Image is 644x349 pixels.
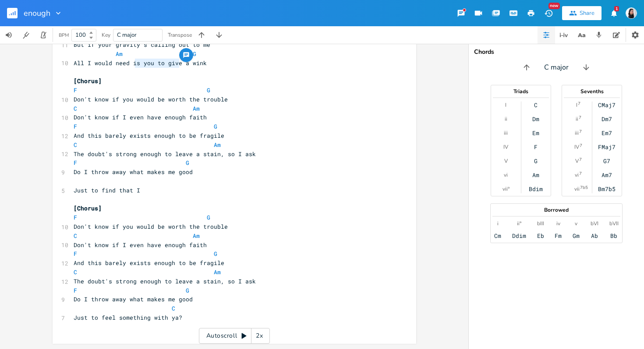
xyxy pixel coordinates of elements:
[598,143,616,150] div: FMaj7
[504,171,508,178] div: vi
[580,142,582,149] sup: 7
[591,220,598,227] div: bVI
[59,33,69,38] div: BPM
[544,63,569,73] span: C major
[207,86,210,94] span: G
[491,89,551,94] div: Triads
[573,232,580,239] div: Gm
[534,157,538,164] div: G
[74,250,77,258] span: F
[172,304,175,312] span: C
[605,5,623,21] button: 1
[199,328,270,344] div: Autoscroll
[576,101,577,108] div: I
[548,3,560,9] div: New
[562,6,602,20] button: Share
[74,314,182,321] span: Just to feel something with ya?
[74,168,193,176] span: Do I throw away what makes me good
[534,143,538,150] div: F
[74,186,140,194] span: Just to find that I
[603,157,610,164] div: G7
[574,185,580,192] div: vii
[497,220,499,227] div: i
[532,171,539,178] div: Am
[609,220,619,227] div: bVII
[579,114,581,121] sup: 7
[74,223,228,230] span: Don't know if you would be worth the trouble
[168,32,192,38] div: Transpose
[576,115,578,122] div: ii
[517,220,521,227] div: ii°
[579,170,582,177] sup: 7
[503,143,508,150] div: IV
[102,32,110,38] div: Key
[116,50,123,58] span: Am
[74,77,102,85] span: [Chorus]
[74,295,193,303] span: Do I throw away what makes me good
[574,143,579,150] div: IV
[74,268,77,276] span: C
[74,95,228,103] span: Don't know if you would be worth the trouble
[74,150,256,158] span: The doubt's strong enough to leave a stain, so I ask
[537,232,544,239] div: Eb
[555,232,562,239] div: Fm
[494,232,501,239] div: Cm
[74,141,77,149] span: C
[556,220,560,227] div: iv
[74,232,77,240] span: C
[207,213,210,221] span: G
[74,86,77,94] span: F
[74,259,224,267] span: And this barely exists enough to be fragile
[502,185,510,192] div: vii°
[614,6,619,11] div: 1
[193,232,200,240] span: Am
[193,105,200,112] span: Am
[186,159,189,167] span: G
[474,49,639,55] div: Chords
[24,9,50,17] span: enough
[214,268,221,276] span: Am
[74,113,207,121] span: Don't know if I even have enough faith
[598,185,616,192] div: Bm7b5
[575,220,577,227] div: v
[602,115,612,122] div: Dm7
[505,115,507,122] div: ii
[74,277,256,285] span: The doubt's strong enough to leave a stain, so I ask
[537,220,544,227] div: bIII
[540,5,557,21] button: New
[193,50,196,58] span: G
[534,101,538,108] div: C
[504,157,508,164] div: V
[562,89,622,94] div: Sevenths
[505,101,506,108] div: I
[491,207,622,213] div: Borrowed
[214,141,221,149] span: Am
[74,204,102,212] span: [Chorus]
[579,156,582,163] sup: 7
[214,250,217,258] span: G
[580,184,588,191] sup: 7b5
[74,122,77,130] span: F
[578,100,580,107] sup: 7
[74,59,207,67] span: All I would need is you to give a wink
[74,159,77,167] span: F
[214,122,217,130] span: G
[580,9,594,17] div: Share
[579,128,582,135] sup: 7
[575,157,579,164] div: V
[74,41,210,49] span: But if your gravity's calling out to me
[575,171,579,178] div: vi
[575,129,579,136] div: iii
[251,328,267,344] div: 2x
[532,115,539,122] div: Dm
[117,31,137,39] span: C major
[512,232,526,239] div: Ddim
[598,101,616,108] div: CMaj7
[74,241,207,249] span: Don't know if I even have enough faith
[504,129,508,136] div: iii
[626,7,637,19] img: Abby Yip
[186,286,189,294] span: G
[591,232,598,239] div: Ab
[74,213,77,221] span: F
[74,105,77,112] span: C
